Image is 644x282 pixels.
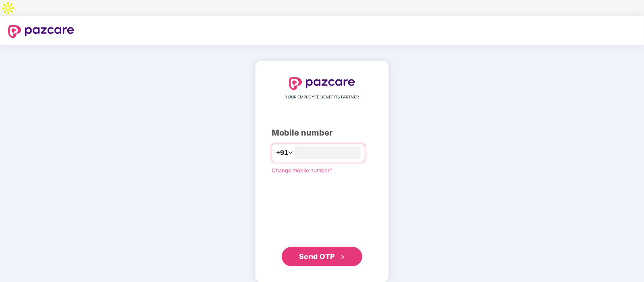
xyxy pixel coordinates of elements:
img: logo [289,77,355,90]
span: double-right [340,255,345,260]
span: down [288,150,293,155]
button: Send OTPdouble-right [282,247,362,266]
img: logo [8,25,74,38]
div: Mobile number [272,127,372,139]
a: Change mobile number? [272,167,332,173]
span: Send OTP [299,252,335,261]
span: +91 [276,148,288,158]
span: YOUR EMPLOYEE BENEFITS PARTNER [285,94,359,100]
